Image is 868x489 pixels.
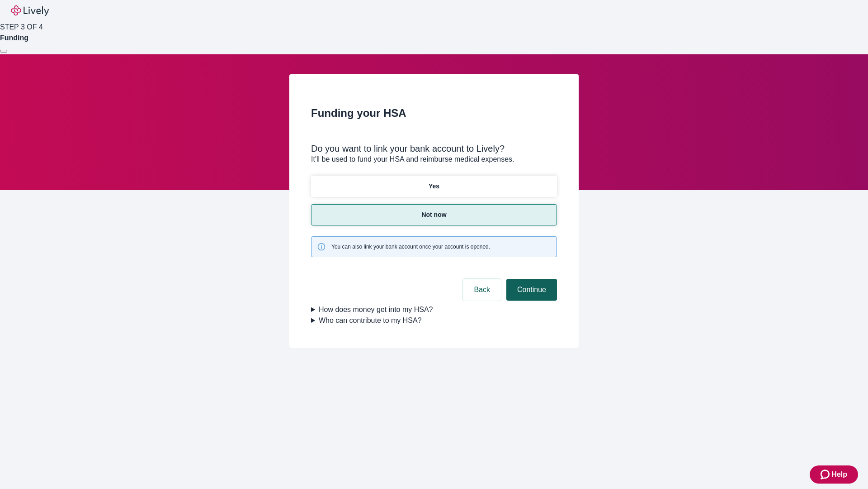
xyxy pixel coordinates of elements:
button: Continue [506,279,557,301]
summary: Who can contribute to my HSA? [311,315,557,326]
p: Yes [429,182,439,191]
summary: How does money get into my HSA? [311,304,557,315]
button: Back [463,279,501,301]
button: Not now [311,204,557,225]
span: You can also link your bank account once your account is opened. [331,243,490,251]
p: It'll be used to fund your HSA and reimburse medical expenses. [311,154,557,165]
span: Help [831,469,847,480]
p: Not now [421,210,446,220]
div: Do you want to link your bank account to Lively? [311,143,557,154]
svg: Zendesk support icon [821,469,831,480]
button: Zendesk support iconHelp [810,465,858,484]
img: Lively [11,5,49,16]
button: Yes [311,176,557,197]
h2: Funding your HSA [311,105,557,121]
